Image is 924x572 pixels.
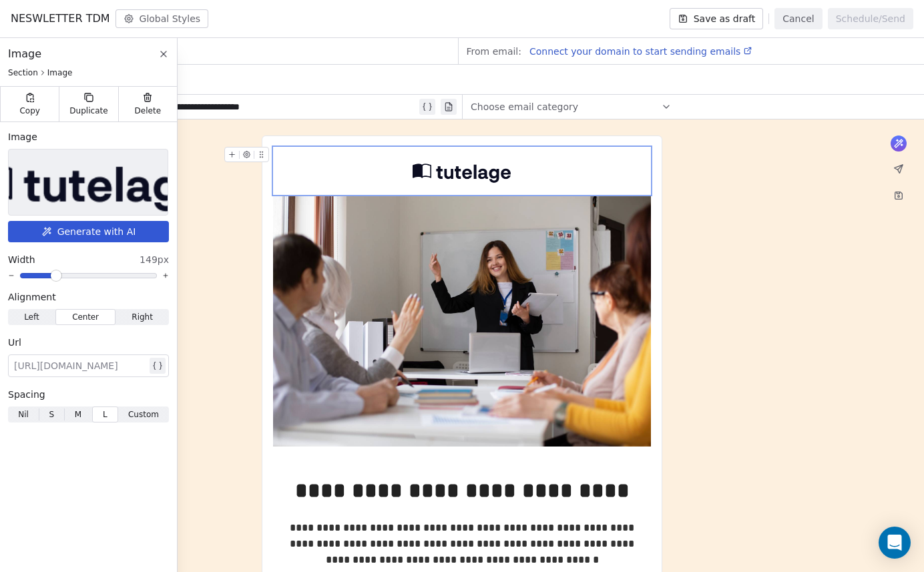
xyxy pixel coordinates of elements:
[69,105,107,116] span: Duplicate
[140,253,169,266] span: 149px
[135,105,162,116] span: Delete
[471,100,578,113] span: Choose email category
[49,408,54,420] span: S
[128,408,159,420] span: Custom
[24,311,39,323] span: Left
[18,408,29,420] span: Nil
[47,67,73,78] span: Image
[115,9,209,28] button: Global Styles
[879,527,911,559] div: Open Intercom Messenger
[8,46,41,62] span: Image
[467,45,521,58] span: From email:
[774,8,822,29] button: Cancel
[75,408,81,420] span: M
[8,290,56,304] span: Alignment
[8,388,45,401] span: Spacing
[8,221,169,242] button: Generate with AI
[828,8,913,29] button: Schedule/Send
[132,311,153,323] span: Right
[19,105,40,116] span: Copy
[8,130,37,144] span: Image
[8,336,21,349] span: Url
[670,8,764,29] button: Save as draft
[524,43,752,59] a: Connect your domain to start sending emails
[8,67,38,78] span: Section
[8,253,35,266] span: Width
[529,46,740,57] span: Connect your domain to start sending emails
[11,11,110,27] span: NESWLETTER TDM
